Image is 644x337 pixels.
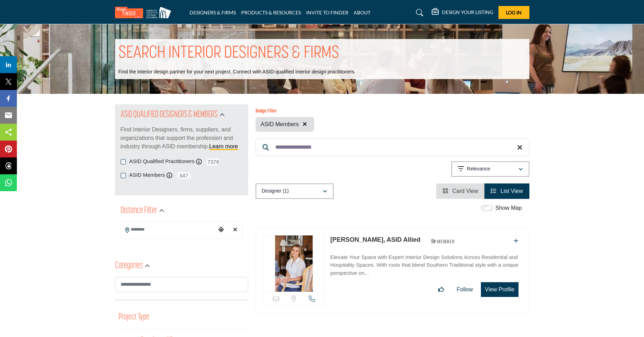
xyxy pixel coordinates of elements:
[330,249,522,277] a: Elevate Your Space with Expert Interior Design Solutions Across Residential and Hospitality Space...
[205,157,221,166] span: 7376
[436,183,484,199] li: Card View
[467,166,490,173] p: Relevance
[514,238,519,244] a: Add To List
[241,9,301,15] a: PRODUCTS & RESOURCES
[452,188,478,194] span: Card View
[484,183,529,199] li: List View
[115,7,175,18] img: Site Logo
[330,253,522,277] p: Elevate Your Space with Expert Interior Design Solutions Across Residential and Hospitality Space...
[434,283,449,297] button: Like listing
[452,283,477,297] button: Follow
[121,173,126,178] input: ASID Members checkbox
[443,188,478,194] a: View Card
[256,109,314,115] h6: Badge Filter
[501,188,523,194] span: List View
[176,171,192,180] span: 347
[230,222,240,238] div: Clear search location
[432,8,493,17] div: DESIGN YOUR LISTING
[189,9,236,15] a: DESIGNERS & FIRMS
[121,125,243,151] p: Find Interior Designers, firms, suppliers, and organizations that support the profession and indu...
[216,222,226,238] div: Choose your current location
[491,188,523,194] a: View List
[262,188,289,195] p: Designer (1)
[118,43,339,64] h1: SEARCH INTERIOR DESIGNERS & FIRMS
[121,223,216,236] input: Search Location
[481,282,518,297] button: View Profile
[209,143,238,149] a: Learn more
[495,204,522,212] label: Show Map
[330,236,420,243] a: [PERSON_NAME], ASID Allied
[330,235,420,245] p: Katelyn Spacek, ASID Allied
[256,138,529,156] input: Search Keyword
[306,9,348,15] a: INVITE TO FINDER
[354,9,371,15] a: ABOUT
[121,109,218,121] h2: ASID QUALIFIED DESIGNERS & MEMBERS
[121,159,126,164] input: ASID Qualified Practitioners checkbox
[118,69,356,76] p: Find the interior design partner for your next project. Connect with ASID-qualified interior desi...
[115,260,143,272] h2: Categories
[427,237,459,246] img: ASID Members Badge Icon
[129,157,195,166] label: ASID Qualified Practitioners
[256,183,334,199] button: Designer (1)
[506,9,522,15] span: Log In
[115,277,248,292] input: Search Category
[129,171,165,179] label: ASID Members
[118,311,149,324] button: Project Type
[261,120,299,129] span: ASID Members
[263,235,325,292] img: Katelyn Spacek, ASID Allied
[498,6,529,19] button: Log In
[121,205,157,217] h2: Distance Filter
[442,9,493,15] h5: DESIGN YOUR LISTING
[409,7,428,18] a: Search
[451,161,529,177] button: Relevance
